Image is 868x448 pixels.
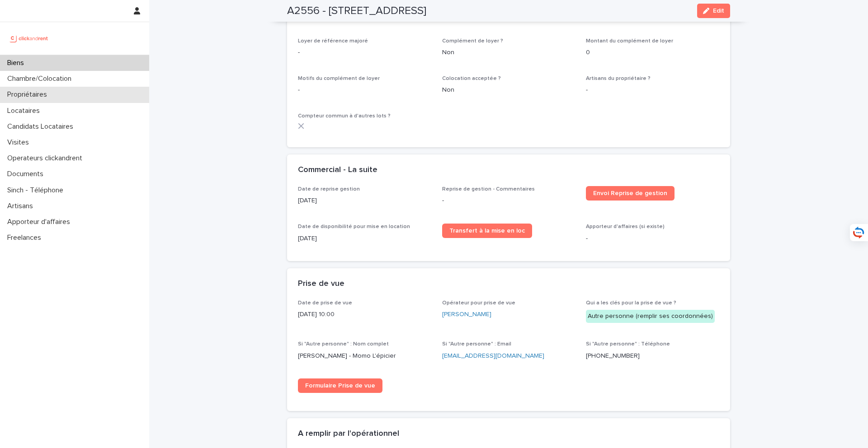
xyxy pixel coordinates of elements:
p: Operateurs clickandrent [4,154,90,163]
p: [DATE] 10:00 [298,310,431,319]
span: Date de reprise gestion [298,187,360,192]
img: UCB0brd3T0yccxBKYDjQ [7,29,51,47]
p: Non [442,48,576,57]
span: Si "Autre personne" : Téléphone [586,341,670,347]
p: - [586,234,719,243]
a: Envoi Reprise de gestion [586,186,675,201]
p: [DATE] [298,196,431,205]
span: Si "Autre personne" : Nom complet [298,341,389,347]
ringoverc2c-84e06f14122c: Call with Ringover [586,353,640,359]
a: [PERSON_NAME] [442,310,491,319]
p: Documents [4,170,51,178]
p: Candidats Locataires [4,122,80,131]
ringoverc2c-number-84e06f14122c: [PHONE_NUMBER] [586,353,640,359]
span: Envoi Reprise de gestion [593,190,667,196]
span: Opérateur pour prise de vue [442,300,515,306]
a: [EMAIL_ADDRESS][DOMAIN_NAME] [442,353,544,359]
p: Artisans [4,202,40,210]
div: Autre personne (remplir ses coordonnées) [586,310,715,323]
p: [DATE] [298,234,431,243]
span: Edit [713,8,724,14]
h2: Prise de vue [298,279,344,289]
p: Visites [4,138,36,147]
p: Non [442,85,576,95]
h2: A remplir par l'opérationnel [298,429,399,439]
h2: Commercial - La suite [298,165,377,175]
p: Propriétaires [4,90,54,99]
a: Formulaire Prise de vue [298,378,382,393]
a: Transfert à la mise en loc [442,224,532,238]
h2: A2556 - [STREET_ADDRESS] [287,5,426,18]
p: Chambre/Colocation [4,75,79,83]
span: Reprise de gestion - Commentaires [442,187,535,192]
span: Apporteur d'affaires (si existe) [586,224,665,229]
p: - [442,196,576,205]
p: Apporteur d'affaires [4,218,77,226]
span: Compteur commun à d'autres lots ? [298,113,391,119]
span: Montant du complément de loyer [586,38,673,44]
span: Artisans du propriétaire ? [586,76,651,81]
p: [PERSON_NAME] - Momo L'épicier [298,351,431,361]
p: - [298,85,431,95]
span: Transfert à la mise en loc [449,228,525,234]
span: Motifs du complément de loyer [298,76,380,81]
p: Sinch - Téléphone [4,186,71,195]
span: Qui a les clés pour la prise de vue ? [586,300,676,306]
p: Biens [4,59,31,67]
span: Si "Autre personne" : Email [442,341,511,347]
span: Loyer de référence majoré [298,38,368,44]
span: Formulaire Prise de vue [305,383,375,389]
p: Freelances [4,233,48,242]
p: - [586,85,719,95]
span: Complément de loyer ? [442,38,503,44]
span: Date de disponibilité pour mise en location [298,224,410,229]
span: Date de prise de vue [298,300,352,306]
span: Colocation acceptée ? [442,76,501,81]
p: - [298,48,431,57]
p: 0 [586,48,719,57]
p: Locataires [4,107,47,115]
button: Edit [697,4,730,18]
